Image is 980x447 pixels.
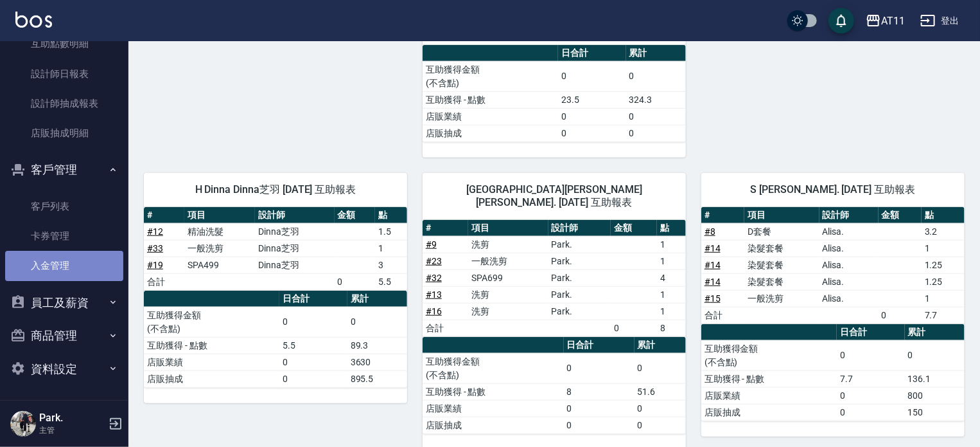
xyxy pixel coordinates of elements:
td: 店販業績 [701,387,837,404]
img: Person [10,411,36,437]
td: 互助獲得金額 (不含點) [423,61,558,91]
th: 日合計 [837,324,905,341]
a: 卡券管理 [5,221,123,251]
a: #14 [704,243,721,253]
a: #23 [426,256,442,266]
td: 洗剪 [468,286,548,303]
table: a dense table [701,207,965,324]
td: 1 [657,236,686,253]
td: Dinna芝羽 [255,240,334,257]
a: #9 [426,239,437,250]
td: 1 [657,303,686,320]
th: 點 [922,207,965,224]
td: 染髮套餐 [744,257,819,273]
td: 互助獲得金額 (不含點) [423,353,564,383]
th: 累計 [905,324,965,341]
th: # [144,207,184,224]
td: 1.25 [922,257,965,273]
td: 1 [922,240,965,257]
td: Park. [548,269,611,286]
table: a dense table [423,220,686,337]
td: 0 [335,273,375,290]
th: 金額 [611,220,656,237]
td: 店販業績 [423,400,564,417]
td: 店販業績 [144,354,279,370]
td: Park. [548,286,611,303]
td: 店販抽成 [144,370,279,387]
td: 89.3 [347,337,407,354]
td: 800 [905,387,965,404]
td: 合計 [423,320,468,336]
div: AT11 [881,13,905,29]
th: 累計 [347,291,407,307]
td: 324.3 [626,91,686,108]
a: #8 [704,226,715,237]
td: Alisa. [819,223,879,240]
td: 0 [564,353,634,383]
td: Dinna芝羽 [255,257,334,273]
td: 0 [279,370,347,387]
a: #14 [704,277,721,287]
span: [GEOGRAPHIC_DATA][PERSON_NAME][PERSON_NAME]. [DATE] 互助報表 [438,183,670,209]
td: 店販抽成 [423,125,558,141]
td: 一般洗剪 [184,240,255,257]
td: 0 [837,404,905,421]
td: 0 [626,108,686,125]
td: 合計 [701,307,744,324]
a: #33 [147,243,163,253]
td: 3630 [347,354,407,370]
td: 0 [626,61,686,91]
td: 互助獲得 - 點數 [144,337,279,354]
th: 項目 [468,220,548,237]
td: D套餐 [744,223,819,240]
td: Alisa. [819,257,879,273]
td: 0 [558,108,626,125]
a: #15 [704,293,721,304]
table: a dense table [423,337,686,434]
td: 0 [564,417,634,433]
button: 商品管理 [5,319,123,352]
td: 互助獲得金額 (不含點) [701,340,837,370]
td: 8 [657,320,686,336]
td: 0 [837,340,905,370]
a: 店販抽成明細 [5,118,123,148]
a: 設計師抽成報表 [5,89,123,118]
span: H Dinna Dinna芝羽 [DATE] 互助報表 [159,183,392,196]
td: 51.6 [634,383,686,400]
td: 0 [611,320,656,336]
td: Alisa. [819,273,879,290]
th: 項目 [184,207,255,224]
button: AT11 [861,8,910,34]
td: 洗剪 [468,236,548,253]
td: 8 [564,383,634,400]
a: #13 [426,289,442,300]
td: 一般洗剪 [744,290,819,307]
table: a dense table [144,291,407,388]
th: 設計師 [255,207,334,224]
table: a dense table [144,207,407,291]
td: 0 [347,307,407,337]
td: 5.5 [279,337,347,354]
td: 1 [657,286,686,303]
td: 互助獲得 - 點數 [423,383,564,400]
td: Alisa. [819,240,879,257]
td: 136.1 [905,370,965,387]
td: 0 [634,353,686,383]
td: 0 [634,417,686,433]
td: 合計 [144,273,184,290]
td: 1 [657,253,686,269]
td: Park. [548,236,611,253]
img: Logo [15,12,52,28]
td: SPA699 [468,269,548,286]
td: 1 [922,290,965,307]
td: 店販業績 [423,108,558,125]
button: save [828,8,854,33]
th: 累計 [634,337,686,354]
td: 0 [837,387,905,404]
td: 1.25 [922,273,965,290]
a: 設計師日報表 [5,59,123,89]
td: 4 [657,269,686,286]
td: 0 [905,340,965,370]
td: 0 [558,125,626,141]
td: 23.5 [558,91,626,108]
